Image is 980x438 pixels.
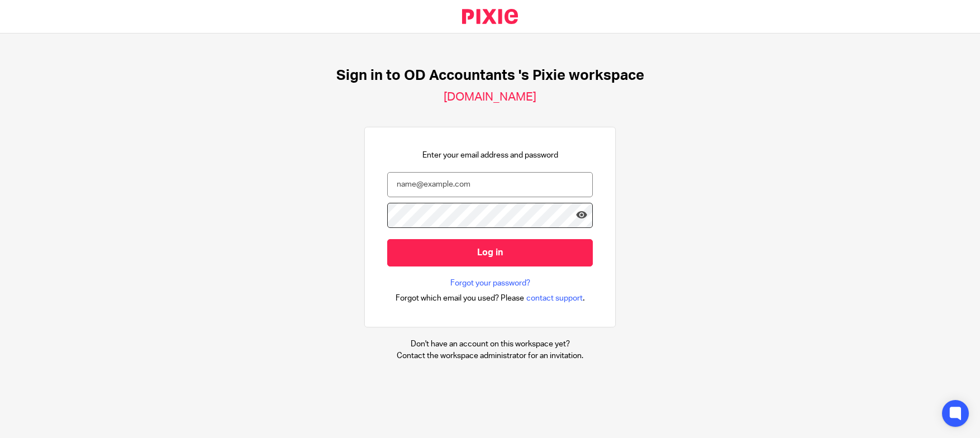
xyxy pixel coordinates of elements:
[526,293,583,304] span: contact support
[336,67,644,84] h1: Sign in to OD Accountants 's Pixie workspace
[396,293,524,304] span: Forgot which email you used? Please
[450,278,530,289] a: Forgot your password?
[387,239,593,266] input: Log in
[396,292,585,304] div: .
[397,339,583,350] p: Don't have an account on this workspace yet?
[387,172,593,197] input: name@example.com
[444,90,536,104] h2: [DOMAIN_NAME]
[397,350,583,361] p: Contact the workspace administrator for an invitation.
[422,150,558,161] p: Enter your email address and password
